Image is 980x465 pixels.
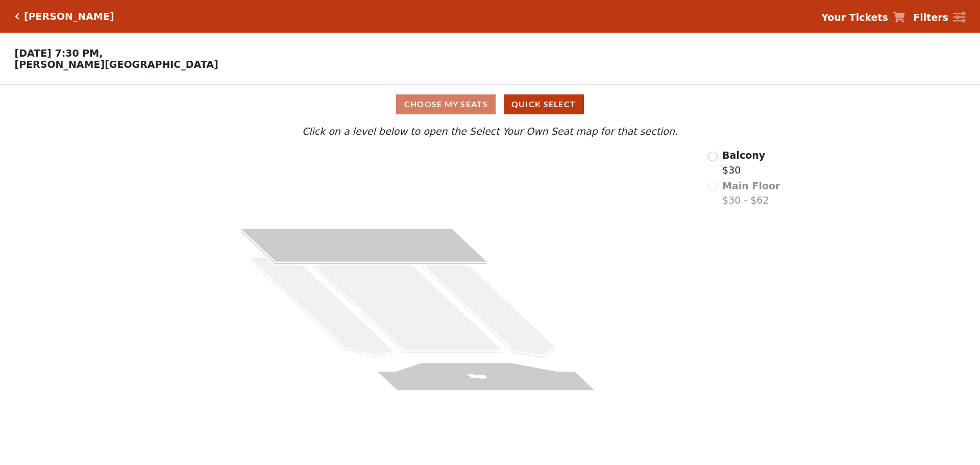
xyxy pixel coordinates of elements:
label: $30 - $62 [722,179,780,208]
h5: [PERSON_NAME] [24,11,114,22]
a: Click here to go back to filters [15,13,19,20]
text: Stage [467,373,488,379]
span: Balcony [722,150,765,161]
g: Balcony - Seats Available: 5 [240,228,487,265]
a: Filters [913,10,965,25]
p: Click on a level below to open the Select Your Own Seat map for that section. [130,124,850,139]
button: Quick Select [504,94,584,114]
g: Main Floor - Seats Available: 0 [250,257,556,358]
a: Your Tickets [821,10,905,25]
label: $30 [722,148,765,177]
span: Main Floor [722,180,780,191]
strong: Filters [913,12,948,23]
strong: Your Tickets [821,12,888,23]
